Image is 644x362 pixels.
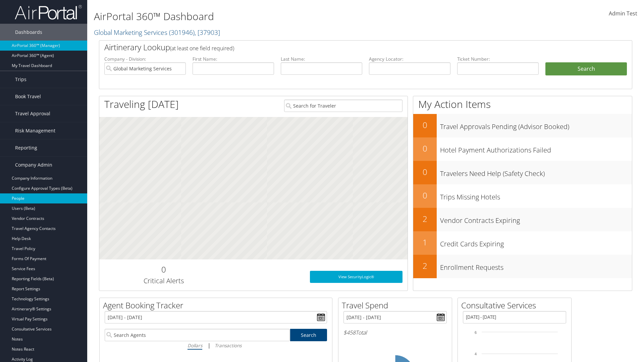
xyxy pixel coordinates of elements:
label: Last Name: [281,56,362,62]
span: $458 [343,329,356,336]
a: Admin Test [609,3,637,24]
h2: 0 [413,143,437,154]
span: ( 301946 ) [169,28,195,37]
span: Book Travel [15,88,41,105]
h3: Travel Approvals Pending (Advisor Booked) [440,119,632,131]
a: 2Vendor Contracts Expiring [413,208,632,231]
h2: 0 [413,119,437,131]
span: Admin Test [609,10,637,17]
input: Search for Traveler [284,100,402,112]
span: Company Admin [15,157,52,173]
span: Risk Management [15,122,55,139]
tspan: 4 [475,352,477,356]
h3: Trips Missing Hotels [440,189,632,202]
i: Dollars [187,342,202,349]
a: 1Credit Cards Expiring [413,231,632,255]
span: Travel Approval [15,105,50,122]
a: 0Travel Approvals Pending (Advisor Booked) [413,114,632,137]
a: 0Hotel Payment Authorizations Failed [413,137,632,161]
h3: Enrollment Requests [440,259,632,272]
h2: 0 [104,264,223,275]
h3: Credit Cards Expiring [440,236,632,249]
span: Trips [15,71,26,88]
h2: Travel Spend [342,300,452,311]
h3: Travelers Need Help (Safety Check) [440,166,632,178]
label: Company - Division: [104,56,186,62]
a: 0Trips Missing Hotels [413,184,632,208]
h2: 2 [413,213,437,225]
h1: My Action Items [413,97,632,111]
h1: AirPortal 360™ Dashboard [94,9,456,23]
h3: Hotel Payment Authorizations Failed [440,142,632,155]
span: (at least one field required) [170,45,234,52]
span: , [ 37903 ] [195,28,220,37]
h6: Total [343,329,447,336]
a: 0Travelers Need Help (Safety Check) [413,161,632,184]
button: Search [545,62,627,76]
h1: Traveling [DATE] [104,97,179,111]
span: Dashboards [15,24,42,41]
h2: 0 [413,166,437,178]
div: | [105,341,327,350]
a: Global Marketing Services [94,28,220,37]
h2: 1 [413,237,437,248]
a: View SecurityLogic® [310,271,402,283]
img: airportal-logo.png [15,4,82,20]
h2: Agent Booking Tracker [103,300,332,311]
h2: Consultative Services [461,300,571,311]
label: Ticket Number: [457,56,539,62]
input: Search Agents [105,329,290,341]
h2: Airtinerary Lookup [104,42,583,53]
h2: 0 [413,190,437,201]
label: Agency Locator: [369,56,450,62]
a: Search [290,329,327,341]
tspan: 6 [475,330,477,335]
h3: Vendor Contracts Expiring [440,213,632,225]
i: Transactions [215,342,241,349]
span: Reporting [15,139,37,156]
h3: Critical Alerts [104,276,223,286]
label: First Name: [193,56,274,62]
h2: 2 [413,260,437,271]
a: 2Enrollment Requests [413,255,632,278]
